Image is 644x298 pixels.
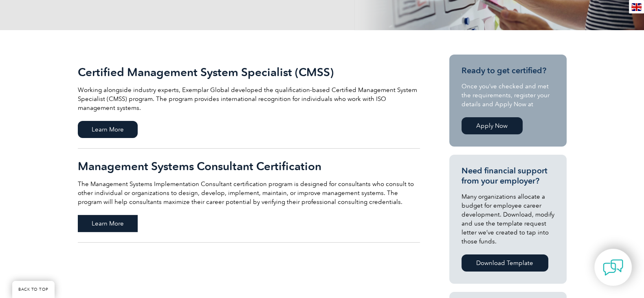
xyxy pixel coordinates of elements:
a: Management Systems Consultant Certification The Management Systems Implementation Consultant cert... [78,149,420,243]
a: Download Template [462,254,548,272]
a: BACK TO TOP [12,281,55,298]
p: Working alongside industry experts, Exemplar Global developed the qualification-based Certified M... [78,85,420,112]
h2: Certified Management System Specialist (CMSS) [78,66,420,79]
img: contact-chat.png [603,257,623,278]
h3: Ready to get certified? [462,66,554,76]
h3: Need financial support from your employer? [462,166,554,186]
span: Learn More [78,215,138,232]
h2: Management Systems Consultant Certification [78,160,420,173]
p: Once you’ve checked and met the requirements, register your details and Apply Now at [462,82,554,109]
p: Many organizations allocate a budget for employee career development. Download, modify and use th... [462,192,554,246]
img: en [631,3,642,11]
a: Certified Management System Specialist (CMSS) Working alongside industry experts, Exemplar Global... [78,55,420,149]
a: Apply Now [462,117,523,134]
span: Learn More [78,121,138,138]
p: The Management Systems Implementation Consultant certification program is designed for consultant... [78,180,420,206]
